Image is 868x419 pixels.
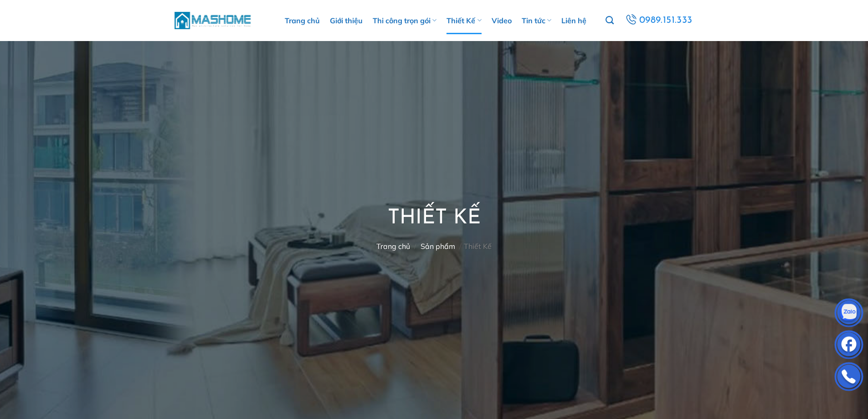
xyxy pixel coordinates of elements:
img: MasHome – Tổng Thầu Thiết Kế Và Xây Nhà Trọn Gói [175,10,252,30]
img: Facebook [835,332,863,360]
img: Zalo [835,300,863,328]
a: Trang chủ [376,242,410,251]
a: Thi công trọn gói [373,7,437,34]
a: Sản phẩm [421,242,455,251]
span: / [414,242,416,251]
a: 0989.151.333 [624,12,693,29]
a: Tìm kiếm [606,11,614,30]
a: Thiết Kế [447,7,481,34]
h1: Thiết Kế [376,205,491,232]
a: Giới thiệu [330,7,363,34]
a: Liên hệ [561,7,586,34]
img: Phone [835,364,863,392]
a: Video [492,7,512,34]
nav: Thiết Kế [376,242,491,251]
a: Trang chủ [285,7,320,34]
span: / [459,242,462,251]
span: 0989.151.333 [639,13,693,28]
a: Tin tức [522,7,551,34]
